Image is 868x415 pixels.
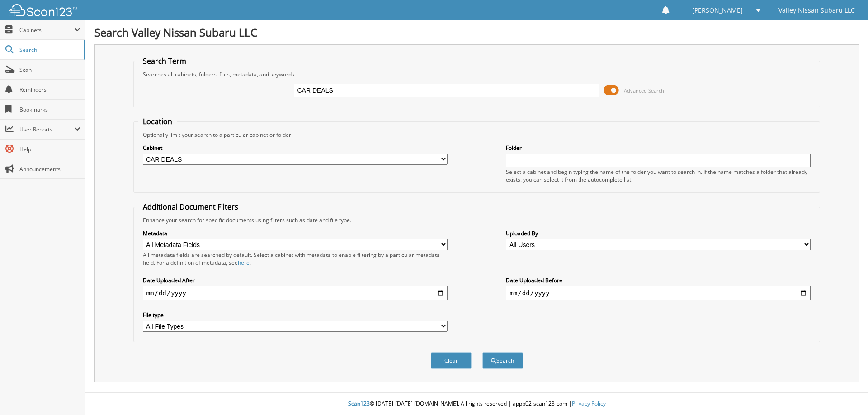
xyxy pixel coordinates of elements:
a: here [238,259,250,266]
label: Date Uploaded After [143,276,448,284]
button: Clear [431,352,472,369]
label: Folder [506,144,811,152]
div: All metadata fields are searched by default. Select a cabinet with metadata to enable filtering b... [143,251,448,266]
legend: Location [138,117,177,126]
label: Cabinet [143,144,448,152]
span: Advanced Search [624,87,664,94]
legend: Search Term [138,56,191,66]
span: [PERSON_NAME] [692,8,743,13]
span: Scan123 [348,400,370,407]
span: Scan [19,66,80,74]
div: Optionally limit your search to a particular cabinet or folder [138,131,816,139]
legend: Additional Document Filters [138,202,243,212]
label: Date Uploaded Before [506,276,811,284]
label: File type [143,311,448,319]
img: scan123-logo-white.svg [9,4,77,16]
span: Search [19,46,79,54]
div: Searches all cabinets, folders, files, metadata, and keywords [138,70,816,78]
label: Metadata [143,229,448,237]
div: Enhance your search for specific documents using filters such as date and file type. [138,216,816,224]
span: User Reports [19,126,74,133]
span: Help [19,145,80,153]
h1: Search Valley Nissan Subaru LLC [94,25,859,40]
span: Reminders [19,86,80,93]
label: Uploaded By [506,229,811,237]
span: Bookmarks [19,106,80,113]
button: Search [482,352,523,369]
div: © [DATE]-[DATE] [DOMAIN_NAME]. All rights reserved | appb02-scan123-com | [85,393,868,415]
span: Valley Nissan Subaru LLC [778,8,855,13]
span: Cabinets [19,26,74,34]
a: Privacy Policy [572,400,606,407]
input: end [506,286,811,300]
span: Announcements [19,165,80,173]
input: start [143,286,448,300]
div: Select a cabinet and begin typing the name of the folder you want to search in. If the name match... [506,168,811,183]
